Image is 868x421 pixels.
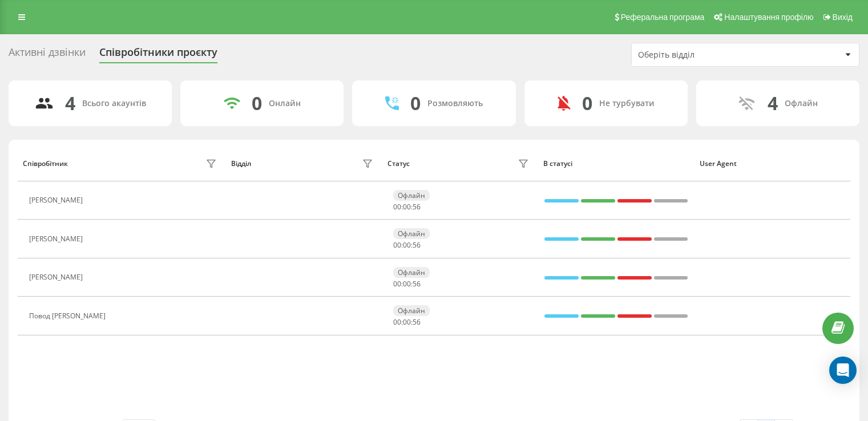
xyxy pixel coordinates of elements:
span: Вихід [833,13,853,22]
div: 0 [582,92,592,114]
div: Повод [PERSON_NAME] [29,312,108,320]
span: 00 [403,317,411,327]
div: [PERSON_NAME] [29,273,86,281]
div: Співробітник [23,160,68,168]
div: User Agent [700,160,845,168]
div: Офлайн [785,99,818,108]
div: [PERSON_NAME] [29,235,86,243]
div: Оберіть відділ [638,50,774,60]
div: : : [393,241,421,249]
div: Відділ [231,160,251,168]
div: Онлайн [269,99,301,108]
div: В статусі [543,160,689,168]
div: Активні дзвінки [9,46,86,64]
div: 4 [768,92,778,114]
span: 56 [413,317,421,327]
span: 00 [393,317,401,327]
div: Офлайн [393,228,430,239]
span: 00 [403,279,411,289]
div: Не турбувати [599,99,655,108]
span: 56 [413,240,421,250]
div: 0 [252,92,262,114]
div: Open Intercom Messenger [829,357,857,384]
div: Розмовляють [427,99,483,108]
div: : : [393,318,421,326]
span: Налаштування профілю [724,13,813,22]
div: Всього акаунтів [82,99,146,108]
span: 56 [413,279,421,289]
div: Офлайн [393,190,430,201]
span: Реферальна програма [621,13,705,22]
div: Статус [387,160,410,168]
div: : : [393,280,421,288]
div: Співробітники проєкту [99,46,217,64]
div: 0 [410,92,421,114]
div: : : [393,203,421,211]
div: [PERSON_NAME] [29,196,86,204]
span: 00 [393,240,401,250]
span: 00 [393,202,401,212]
span: 00 [403,240,411,250]
div: Офлайн [393,305,430,316]
div: 4 [65,92,75,114]
span: 00 [403,202,411,212]
span: 00 [393,279,401,289]
span: 56 [413,202,421,212]
div: Офлайн [393,267,430,278]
